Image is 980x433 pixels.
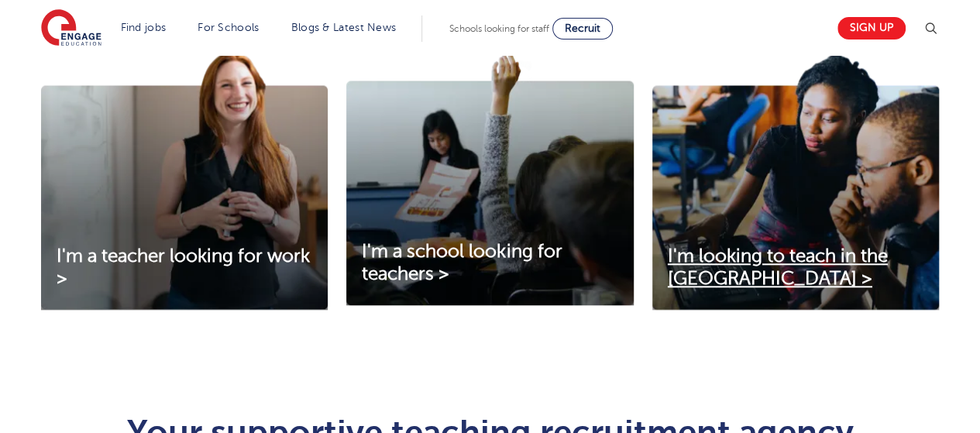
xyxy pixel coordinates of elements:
span: I'm a teacher looking for work > [57,246,310,289]
span: Schools looking for staff [449,23,549,34]
a: I'm a school looking for teachers > [346,241,633,286]
span: I'm a school looking for teachers > [362,241,562,284]
img: Engage Education [41,9,101,48]
img: I'm looking to teach in the UK [652,51,939,310]
a: I'm a teacher looking for work > [41,246,328,290]
a: I'm looking to teach in the [GEOGRAPHIC_DATA] > [652,246,939,290]
span: Recruit [565,22,600,34]
span: I'm looking to teach in the [GEOGRAPHIC_DATA] > [668,246,888,289]
a: Recruit [552,18,613,40]
a: Sign up [837,17,906,40]
img: I'm a school looking for teachers [346,51,633,305]
a: For Schools [198,22,259,33]
a: Blogs & Latest News [291,22,397,33]
a: Find jobs [121,22,167,33]
img: I'm a teacher looking for work [41,51,328,310]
